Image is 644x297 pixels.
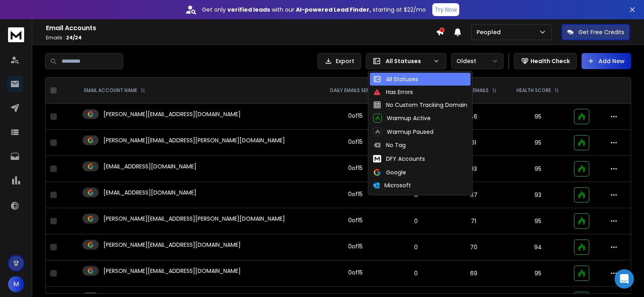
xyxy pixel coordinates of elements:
td: 71 [441,208,507,234]
p: [PERSON_NAME][EMAIL_ADDRESS][DOMAIN_NAME] [103,267,241,275]
p: Get Free Credits [578,28,624,36]
p: 0 [396,269,436,277]
p: Try Now [435,6,457,14]
div: All Statuses [373,75,418,83]
div: 0 of 15 [348,164,363,172]
div: 0 of 15 [348,190,363,198]
div: 0 of 15 [348,268,363,277]
td: 95 [507,104,569,130]
p: DAILY EMAILS SENT [330,87,373,94]
button: Add New [582,53,631,69]
p: Get only with our starting at $22/mo [202,6,426,14]
button: Oldest [451,53,504,69]
p: [PERSON_NAME][EMAIL_ADDRESS][PERSON_NAME][DOMAIN_NAME] [103,215,285,223]
td: 93 [441,156,507,182]
td: 95 [507,260,569,287]
p: Emails : [46,35,436,41]
div: 0 of 15 [348,112,363,120]
td: 69 [441,260,507,287]
button: M [8,276,24,292]
p: [EMAIL_ADDRESS][DOMAIN_NAME] [103,188,196,197]
div: DFY Accounts [373,154,425,164]
button: Health Check [514,53,577,69]
td: 95 [507,208,569,234]
td: 70 [441,234,507,260]
td: 93 [507,182,569,208]
div: 0 of 15 [348,216,363,224]
button: Get Free Credits [561,24,630,40]
p: [PERSON_NAME][EMAIL_ADDRESS][DOMAIN_NAME] [103,241,241,249]
p: [EMAIL_ADDRESS][DOMAIN_NAME] [103,162,196,170]
div: Has Errors [373,88,413,96]
button: Try Now [432,3,459,16]
img: logo [8,27,24,42]
p: All Statuses [386,57,430,65]
p: Health Check [530,57,570,65]
p: HEALTH SCORE [516,87,551,94]
p: 0 [396,243,436,251]
div: 0 of 15 [348,138,363,146]
div: Google [373,168,406,176]
div: No Custom Tracking Domain [373,101,467,109]
span: 24 / 24 [66,34,82,41]
h1: Email Accounts [46,23,436,33]
td: 67 [441,182,507,208]
strong: verified leads [227,6,270,14]
p: [PERSON_NAME][EMAIL_ADDRESS][DOMAIN_NAME] [103,110,241,118]
div: No Tag [373,141,406,149]
div: Warmup Active [373,114,431,123]
td: 94 [507,234,569,260]
td: 61 [441,130,507,156]
div: Open Intercom Messenger [615,269,634,289]
td: 95 [507,156,569,182]
p: [PERSON_NAME][EMAIL_ADDRESS][PERSON_NAME][DOMAIN_NAME] [103,136,285,144]
p: 0 [396,217,436,225]
div: Warmup Paused [373,127,433,136]
div: EMAIL ACCOUNT NAME [84,87,145,94]
div: Microsoft [373,181,411,189]
div: 0 of 15 [348,242,363,250]
button: Export [318,53,361,69]
strong: AI-powered Lead Finder, [296,6,371,14]
td: 46 [441,104,507,130]
td: 95 [507,130,569,156]
p: Peopled [477,28,504,36]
